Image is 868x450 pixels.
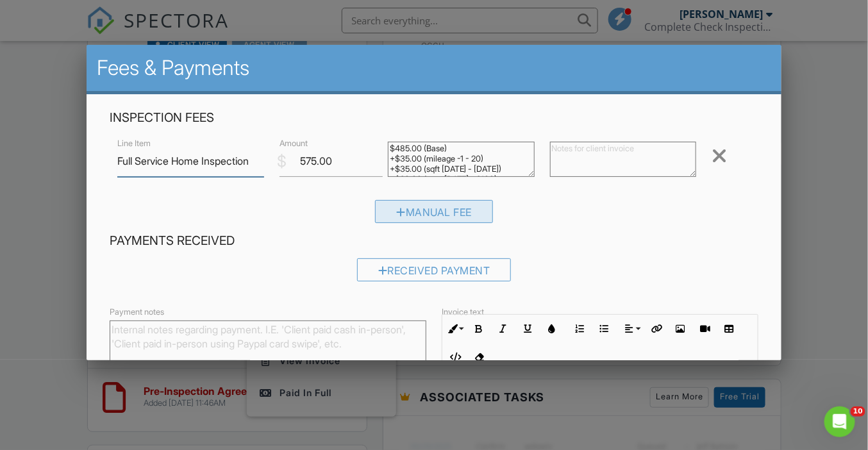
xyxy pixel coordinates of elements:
[644,317,668,341] button: Insert Link (⌘K)
[442,306,484,318] label: Invoice text
[692,317,717,341] button: Insert Video
[668,317,692,341] button: Insert Image (⌘P)
[110,233,758,249] h4: Payments Received
[110,306,164,318] label: Payment notes
[824,406,855,437] iframe: Intercom live chat
[540,317,564,341] button: Colors
[357,267,512,280] a: Received Payment
[110,110,758,126] h4: Inspection Fees
[851,406,865,417] span: 10
[717,317,741,341] button: Insert Table
[280,138,308,149] label: Amount
[467,345,491,369] button: Clear Formatting
[277,151,287,172] div: $
[619,317,644,341] button: Align
[388,142,535,177] textarea: $485.00 (Base) +$35.00 (mileage -1 - 20) +$35.00 (sqft [DATE] - [DATE]) +$20.00 (year [DATE] - 2100)
[467,317,491,341] button: Bold (⌘B)
[375,200,493,223] div: Manual Fee
[592,317,616,341] button: Unordered List
[117,138,151,149] label: Line Item
[442,317,467,341] button: Inline Style
[442,345,467,369] button: Code View
[357,258,512,281] div: Received Payment
[515,317,540,341] button: Underline (⌘U)
[491,317,515,341] button: Italic (⌘I)
[97,55,771,81] h2: Fees & Payments
[567,317,592,341] button: Ordered List
[375,208,493,221] a: Manual Fee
